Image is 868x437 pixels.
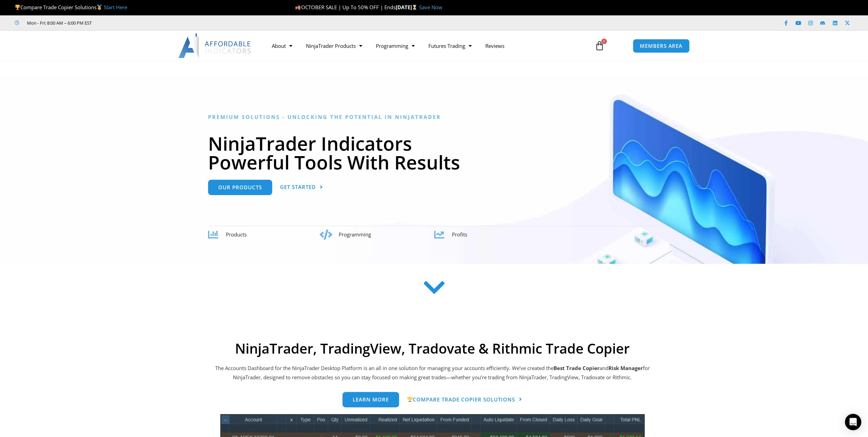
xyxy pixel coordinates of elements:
[299,38,369,54] a: NinjaTrader Products
[208,180,272,195] a: Our Products
[419,4,442,11] a: Save Now
[342,392,399,407] a: Learn more
[178,33,252,58] img: LogoAI | Affordable Indicators – NinjaTrader
[608,365,643,371] strong: Risk Manager
[640,43,682,49] span: MEMBERS AREA
[214,340,651,357] h2: NinjaTrader, TradingView, Tradovate & Rithmic Trade Copier
[226,231,247,238] span: Products
[422,38,479,54] a: Futures Trading
[407,397,412,402] img: 🏆
[339,231,371,238] span: Programming
[218,185,262,190] span: Our Products
[479,38,511,54] a: Reviews
[101,19,204,26] iframe: Customer reviews powered by Trustpilot
[845,414,861,430] div: Open Intercom Messenger
[452,231,467,238] span: Profits
[15,5,20,10] img: 🏆
[15,4,127,11] span: Compare Trade Copier Solutions
[633,39,690,53] a: MEMBERS AREA
[395,4,419,11] strong: [DATE]
[295,5,300,10] img: 🍂
[208,114,660,120] h6: Premium Solutions - Unlocking the Potential in NinjaTrader
[601,39,607,44] span: 0
[407,397,515,402] span: Compare Trade Copier Solutions
[585,36,615,56] a: 0
[97,5,102,10] img: 🥇
[295,4,395,11] span: OCTOBER SALE | Up To 50% OFF | Ends
[407,392,522,408] a: 🏆Compare Trade Copier Solutions
[554,365,600,371] b: Best Trade Copier
[353,397,389,402] span: Learn more
[265,38,299,54] a: About
[280,185,316,190] span: Get Started
[25,19,92,27] span: Mon - Fri: 8:00 AM – 6:00 PM EST
[208,134,660,172] h1: NinjaTrader Indicators Powerful Tools With Results
[265,38,587,54] nav: Menu
[104,4,127,11] a: Start Here
[412,5,417,10] img: ⌛
[214,364,651,383] p: The Accounts Dashboard for the NinjaTrader Desktop Platform is an all in one solution for managin...
[369,38,422,54] a: Programming
[280,180,323,195] a: Get Started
